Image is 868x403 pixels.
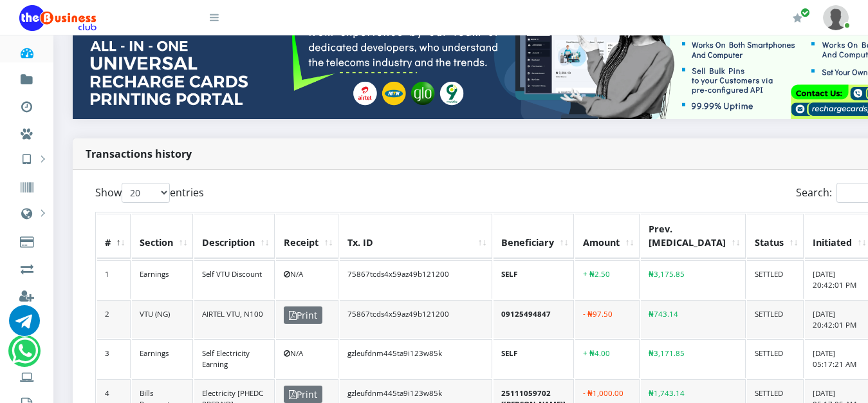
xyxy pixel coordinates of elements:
td: 1 [97,260,131,299]
th: #: activate to sort column descending [97,214,131,259]
td: SETTLED [747,260,804,299]
td: gzleufdnm445ta9i123w85k [340,339,492,378]
th: Beneficiary: activate to sort column ascending [494,214,574,259]
td: 09125494847 [494,300,574,339]
td: + ₦4.00 [575,339,640,378]
a: Transactions [10,89,44,120]
th: Prev. Bal: activate to sort column ascending [641,214,746,259]
img: User [823,5,849,30]
td: ₦3,175.85 [641,260,746,299]
a: Chat for support [12,345,38,366]
a: Fund wallet [10,62,44,93]
th: Status: activate to sort column ascending [747,214,804,259]
a: Dashboard [10,35,44,66]
td: 2 [97,300,131,339]
a: Cable TV, Electricity [10,224,44,255]
th: Receipt: activate to sort column ascending [276,214,338,259]
td: Earnings [132,339,193,378]
span: Print [284,386,322,403]
td: SELF [494,339,574,378]
td: Self Electricity Earning [194,339,275,378]
i: Renew/Upgrade Subscription [793,13,802,23]
select: Showentries [122,183,170,203]
a: Airtime -2- Cash [10,251,44,282]
th: Tx. ID: activate to sort column ascending [340,214,492,259]
td: ₦743.14 [641,300,746,339]
span: Renew/Upgrade Subscription [800,8,810,17]
td: SETTLED [747,300,804,339]
span: Print [284,306,322,324]
td: 75867tcds4x59az49b121200 [340,260,492,299]
td: 3 [97,339,131,378]
a: Register a Referral [10,278,44,309]
td: SELF [494,260,574,299]
td: ₦3,171.85 [641,339,746,378]
td: N/A [276,339,338,378]
td: SETTLED [747,339,804,378]
td: VTU (NG) [132,300,193,339]
td: 75867tcds4x59az49b121200 [340,300,492,339]
td: N/A [276,260,338,299]
td: - ₦97.50 [575,300,640,339]
img: Logo [19,5,97,31]
strong: Transactions history [86,147,192,161]
a: Print Recharge Cards [10,359,44,390]
td: + ₦2.50 [575,260,640,299]
label: Show entries [95,183,204,203]
a: Vouchers [10,170,44,201]
td: Self VTU Discount [194,260,275,299]
td: Earnings [132,260,193,299]
th: Amount: activate to sort column ascending [575,214,640,259]
th: Description: activate to sort column ascending [194,214,275,259]
a: Chat for support [9,315,40,336]
td: AIRTEL VTU, N100 [194,300,275,339]
a: VTU [10,142,44,174]
th: Section: activate to sort column ascending [132,214,193,259]
a: Miscellaneous Payments [10,116,44,147]
a: Data [10,196,44,228]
